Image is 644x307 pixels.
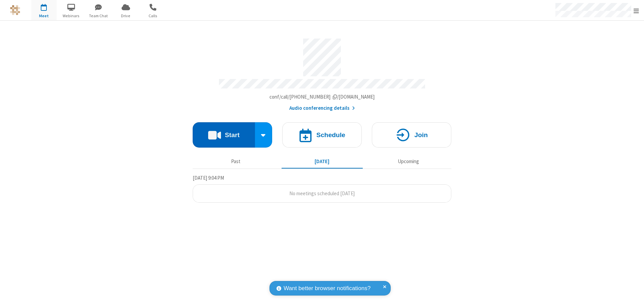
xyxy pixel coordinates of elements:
section: Today's Meetings [193,174,451,203]
div: Start conference options [255,122,272,148]
img: QA Selenium DO NOT DELETE OR CHANGE [10,5,20,15]
span: Copy my meeting room link [269,94,375,100]
span: [DATE] 9:04 PM [193,175,224,181]
span: Want better browser notifications? [284,284,371,293]
button: Audio conferencing details [289,104,355,112]
span: Calls [140,13,166,19]
button: Past [195,155,277,168]
button: Schedule [282,122,362,148]
span: Team Chat [86,13,111,19]
span: Meet [31,13,57,19]
button: Copy my meeting room linkCopy my meeting room link [269,93,375,101]
button: Join [372,122,451,148]
h4: Schedule [316,132,345,138]
button: [DATE] [282,155,363,168]
h4: Join [414,132,428,138]
button: Upcoming [368,155,449,168]
span: No meetings scheduled [DATE] [289,190,355,197]
section: Account details [193,33,451,112]
h4: Start [225,132,239,138]
span: Drive [113,13,138,19]
button: Start [193,122,255,148]
span: Webinars [59,13,84,19]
